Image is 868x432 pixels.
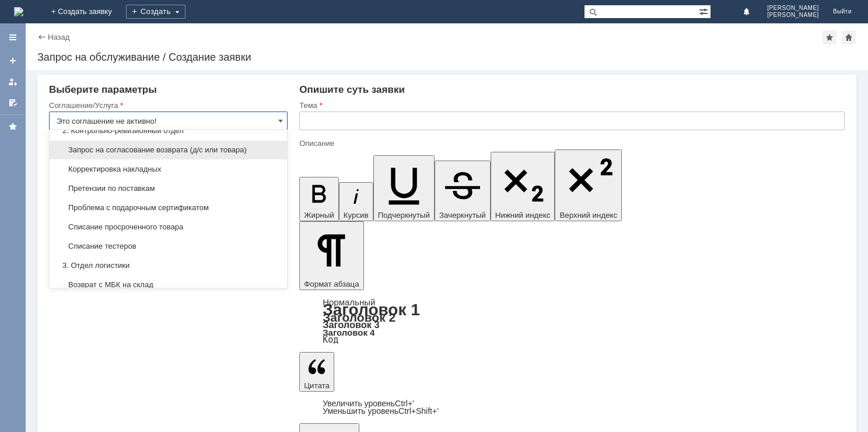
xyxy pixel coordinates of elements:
button: Нижний индекс [491,152,555,221]
span: [PERSON_NAME] [767,12,819,19]
span: Выберите параметры [49,84,157,95]
span: Нижний индекс [495,211,551,220]
span: Расширенный поиск [699,5,710,16]
span: Возврат с МБК на склад [57,280,280,290]
div: Запрос на обслуживание / Создание заявки [37,51,856,63]
button: Жирный [299,177,339,221]
button: Зачеркнутый [435,161,491,221]
span: Цитата [304,381,330,390]
span: Ctrl+Shift+' [398,406,439,416]
span: 3. Отдел логистики [57,261,280,270]
a: Заголовок 3 [323,319,379,330]
button: Курсив [339,182,373,221]
div: Формат абзаца [299,298,845,344]
span: Корректировка накладных [57,165,280,174]
button: Подчеркнутый [373,155,435,221]
div: Тема [299,102,842,109]
span: Списание тестеров [57,242,280,251]
span: Списание просроченного товара [57,222,280,232]
span: Ctrl+' [395,399,414,408]
a: Создать заявку [3,51,22,70]
a: Заголовок 2 [323,311,395,324]
div: Описание [299,140,842,147]
a: Нормальный [323,297,375,307]
div: Добавить в избранное [822,30,836,44]
a: Заголовок 1 [323,301,420,319]
span: Зачеркнутый [439,211,486,220]
div: Цитата [299,400,845,415]
div: Создать [126,5,185,19]
span: Запрос на согласование возврата (д/с или товара) [57,145,280,155]
img: logo [14,7,23,16]
span: Жирный [304,211,334,220]
span: Претензии по поставкам [57,184,280,193]
a: Мои заявки [3,72,22,91]
span: Верхний индекс [559,211,617,220]
span: 2. Контрольно-ревизионный отдел [57,126,280,135]
a: Заголовок 4 [323,328,374,337]
a: Код [323,335,338,345]
div: Сделать домашней страницей [842,30,856,44]
a: Назад [48,33,69,41]
a: Increase [323,399,414,408]
a: Decrease [323,406,439,416]
span: Подчеркнутый [378,211,430,220]
span: [PERSON_NAME] [767,5,819,12]
span: Проблема с подарочным сертификатом [57,203,280,212]
span: Формат абзаца [304,280,359,288]
button: Цитата [299,352,334,392]
div: Соглашение/Услуга [49,102,285,109]
button: Верхний индекс [555,149,622,221]
a: Перейти на домашнюю страницу [14,7,23,16]
span: Опишите суть заявки [299,84,405,95]
span: Курсив [344,211,369,220]
a: Мои согласования [3,93,22,112]
button: Формат абзаца [299,221,363,290]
